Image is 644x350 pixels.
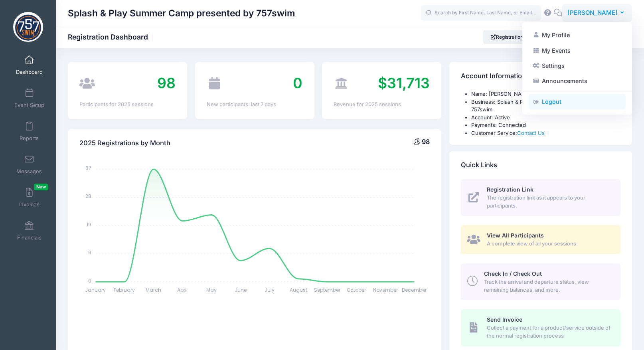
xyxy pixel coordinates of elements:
[207,101,303,109] div: New participants: last 7 days
[487,194,611,210] span: The registration link as it appears to your participants.
[68,33,155,41] h1: Registration Dashboard
[293,74,302,92] span: 0
[20,135,39,142] span: Reports
[484,278,611,294] span: Track the arrival and departure status, view remaining balances, and more.
[206,287,217,293] tspan: May
[13,12,43,42] img: Splash & Play Summer Camp presented by 757swim
[334,101,430,109] div: Revenue for 2025 sessions
[16,168,42,175] span: Messages
[79,101,176,109] div: Participants for 2025 sessions
[487,186,533,193] span: Registration Link
[89,249,92,256] tspan: 9
[471,121,620,129] li: Payments: Connected
[235,287,247,293] tspan: June
[146,287,161,293] tspan: March
[10,217,48,245] a: Financials
[89,277,92,284] tspan: 0
[347,287,366,293] tspan: October
[471,90,620,98] li: Name: [PERSON_NAME]
[16,69,43,75] span: Dashboard
[10,84,48,112] a: Event Setup
[402,287,427,293] tspan: December
[14,102,44,109] span: Event Setup
[461,65,526,88] h4: Account Information
[461,225,620,254] a: View All Participants A complete view of all your sessions.
[461,179,620,216] a: Registration Link The registration link as it appears to your participants.
[461,309,620,346] a: Send Invoice Collect a payment for a product/service outside of the normal registration process
[85,287,106,293] tspan: January
[562,4,632,22] button: [PERSON_NAME]
[487,324,611,340] span: Collect a payment for a product/service outside of the normal registration process
[378,74,430,92] span: $31,713
[529,28,626,43] a: My Profile
[114,287,135,293] tspan: February
[314,287,341,293] tspan: September
[422,138,430,146] span: 98
[487,316,522,323] span: Send Invoice
[487,232,544,239] span: View All Participants
[471,114,620,122] li: Account: Active
[157,74,176,92] span: 98
[86,193,92,200] tspan: 28
[461,154,497,177] h4: Quick Links
[487,240,611,248] span: A complete view of all your sessions.
[529,94,626,109] a: Logout
[421,5,541,21] input: Search by First Name, Last Name, or Email...
[17,234,41,241] span: Financials
[10,150,48,178] a: Messages
[529,73,626,89] a: Announcements
[483,30,541,44] a: Registration Link
[471,98,620,114] li: Business: Splash & Play Summer Camp presented by 757swim
[10,51,48,79] a: Dashboard
[86,164,92,171] tspan: 37
[87,221,92,227] tspan: 19
[10,117,48,145] a: Reports
[290,287,307,293] tspan: August
[79,132,170,154] h4: 2025 Registrations by Month
[68,4,295,22] h1: Splash & Play Summer Camp presented by 757swim
[19,201,40,208] span: Invoices
[34,184,48,190] span: New
[529,43,626,58] a: My Events
[10,184,48,212] a: InvoicesNew
[178,287,188,293] tspan: April
[567,8,618,17] span: [PERSON_NAME]
[461,263,620,300] a: Check In / Check Out Track the arrival and departure status, view remaining balances, and more.
[484,270,542,277] span: Check In / Check Out
[471,129,620,137] li: Customer Service:
[265,287,275,293] tspan: July
[373,287,398,293] tspan: November
[517,130,545,136] a: Contact Us
[529,58,626,73] a: Settings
